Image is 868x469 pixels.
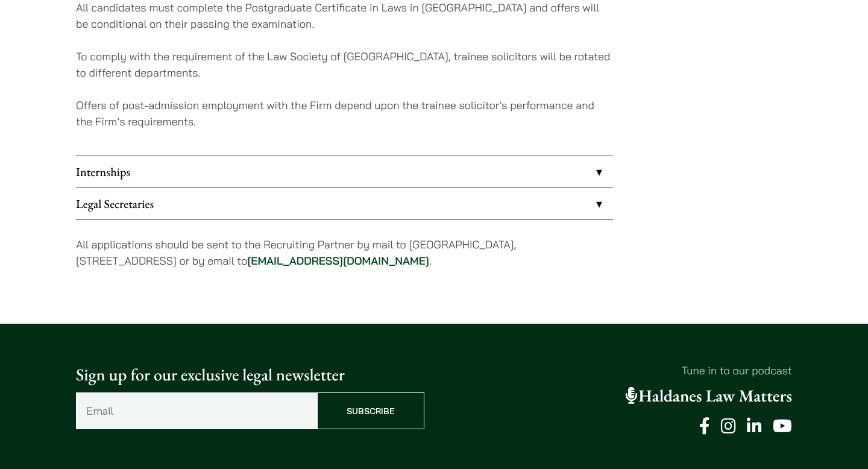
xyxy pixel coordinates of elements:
a: Internships [76,156,613,187]
a: Haldanes Law Matters [626,385,792,407]
input: Subscribe [317,392,424,429]
p: Tune in to our podcast [444,362,792,379]
p: To comply with the requirement of the Law Society of [GEOGRAPHIC_DATA], trainee solicitors will b... [76,48,613,81]
a: [EMAIL_ADDRESS][DOMAIN_NAME] [247,254,429,268]
input: Email [76,392,317,429]
p: Offers of post-admission employment with the Firm depend upon the trainee solicitor’s performance... [76,97,613,130]
a: Legal Secretaries [76,188,613,219]
p: Sign up for our exclusive legal newsletter [76,362,424,388]
p: All applications should be sent to the Recruiting Partner by mail to [GEOGRAPHIC_DATA], [STREET_A... [76,236,613,269]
